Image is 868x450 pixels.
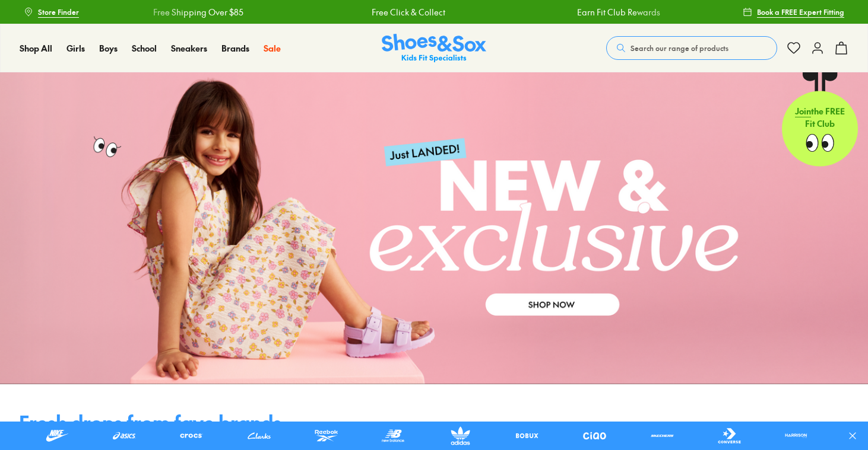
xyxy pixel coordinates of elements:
a: Free Click & Collect [370,6,444,18]
span: Sneakers [171,42,207,54]
span: Store Finder [38,7,79,17]
span: Sale [264,42,281,54]
a: Store Finder [24,1,79,23]
a: Sale [264,42,281,55]
a: Free Shipping Over $85 [152,6,242,18]
a: Shop All [20,42,52,55]
span: Join [795,105,811,117]
span: School [132,42,157,54]
span: Boys [99,42,118,54]
a: Boys [99,42,118,55]
button: Search our range of products [606,36,777,60]
a: Shoes & Sox [382,34,486,63]
a: Sneakers [171,42,207,55]
img: SNS_Logo_Responsive.svg [382,34,486,63]
a: Brands [221,42,249,55]
a: Jointhe FREE Fit Club [782,72,858,167]
span: Search our range of products [631,43,728,53]
span: Girls [66,42,85,54]
a: Book a FREE Expert Fitting [743,1,844,23]
a: School [132,42,157,55]
span: Shop All [20,42,52,54]
p: the FREE Fit Club [782,95,858,139]
span: Brands [221,42,249,54]
a: Earn Fit Club Rewards [576,6,659,18]
a: Girls [66,42,85,55]
span: Book a FREE Expert Fitting [757,7,844,17]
